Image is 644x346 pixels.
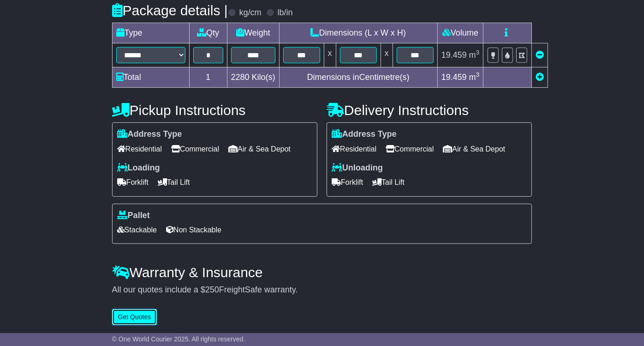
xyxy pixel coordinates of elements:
span: Air & Sea Depot [443,142,506,156]
td: x [381,43,393,67]
td: Dimensions in Centimetre(s) [279,67,437,88]
span: 250 [205,285,219,294]
span: 19.459 [441,73,467,82]
h4: Delivery Instructions [327,103,532,118]
span: m [469,50,480,60]
span: Commercial [171,142,219,156]
span: Forklift [117,175,149,189]
label: lb/in [278,8,293,18]
td: x [324,43,336,67]
span: 2280 [231,73,250,82]
span: Air & Sea Depot [228,142,291,156]
td: Volume [437,23,483,43]
div: All our quotes include a $ FreightSafe warranty. [112,285,532,295]
span: Non Stackable [166,223,221,237]
span: m [469,73,480,82]
td: Type [112,23,189,43]
td: Dimensions (L x W x H) [279,23,437,43]
td: Kilo(s) [227,67,279,88]
span: 19.459 [441,50,467,60]
span: Residential [117,142,162,156]
h4: Package details | [112,3,228,18]
label: Address Type [117,129,182,140]
span: Tail Lift [372,175,405,189]
label: Unloading [332,163,383,173]
span: Residential [332,142,376,156]
label: Loading [117,163,160,173]
span: Stackable [117,223,157,237]
sup: 3 [476,71,480,78]
button: Get Quotes [112,309,157,325]
td: Qty [189,23,227,43]
td: Total [112,67,189,88]
label: Address Type [332,129,397,140]
span: © One World Courier 2025. All rights reserved. [112,335,245,343]
a: Remove this item [536,50,544,60]
label: kg/cm [239,8,262,18]
a: Add new item [536,73,544,82]
sup: 3 [476,49,480,56]
span: Forklift [332,175,363,189]
td: 1 [189,67,227,88]
td: Weight [227,23,279,43]
label: Pallet [117,211,150,221]
h4: Pickup Instructions [112,103,317,118]
h4: Warranty & Insurance [112,265,532,280]
span: Tail Lift [158,175,190,189]
span: Commercial [386,142,434,156]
